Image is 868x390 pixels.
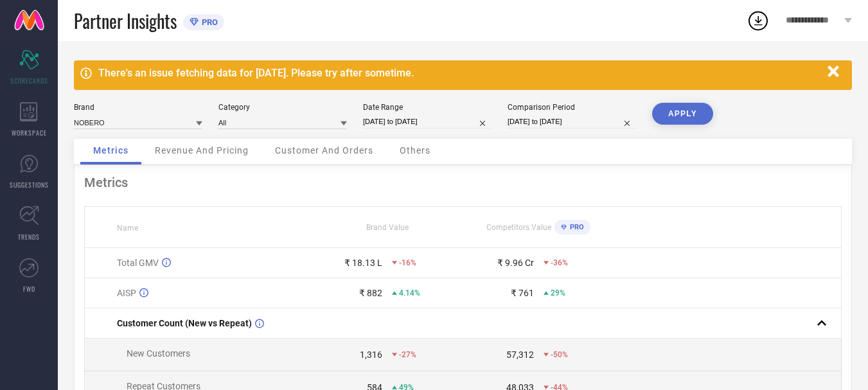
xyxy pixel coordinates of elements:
span: -50% [551,350,568,359]
span: Revenue And Pricing [155,145,249,155]
div: ₹ 9.96 Cr [497,258,534,268]
span: 4.14% [399,288,420,297]
span: TRENDS [18,232,40,242]
span: -36% [551,258,568,267]
span: Total GMV [117,258,159,268]
div: There's an issue fetching data for [DATE]. Please try after sometime. [98,67,821,79]
span: AISP [117,288,136,298]
button: APPLY [652,103,713,125]
span: WORKSPACE [12,128,47,137]
span: Customer And Orders [275,145,373,155]
span: Metrics [93,145,128,155]
span: Customer Count (New vs Repeat) [117,318,252,328]
span: PRO [199,17,218,27]
div: Comparison Period [508,103,636,112]
span: PRO [567,223,584,231]
span: Brand Value [366,223,409,232]
div: Metrics [84,175,842,190]
div: Brand [74,103,202,112]
div: ₹ 761 [511,288,534,298]
span: SUGGESTIONS [10,180,49,190]
span: SCORECARDS [10,76,48,85]
div: Open download list [747,9,770,32]
div: ₹ 882 [359,288,382,298]
span: Competitors Value [486,223,551,232]
span: 29% [551,288,565,297]
span: Name [117,224,138,233]
div: Category [218,103,347,112]
span: Others [400,145,430,155]
div: 57,312 [506,350,534,360]
input: Select comparison period [508,115,636,129]
span: FWD [23,284,35,294]
div: Date Range [363,103,492,112]
div: ₹ 18.13 L [344,258,382,268]
span: Partner Insights [74,8,177,34]
input: Select date range [363,115,492,129]
div: 1,316 [360,350,382,360]
span: New Customers [127,348,190,359]
span: -16% [399,258,416,267]
span: -27% [399,350,416,359]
